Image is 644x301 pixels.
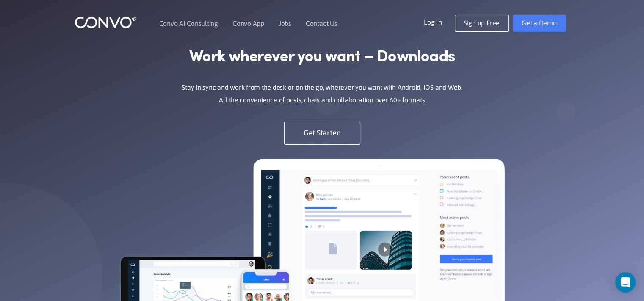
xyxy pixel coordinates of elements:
[615,272,636,293] div: Open Intercom Messenger
[168,81,477,107] p: Stay in sync and work from the desk or on the go, wherever you want with Android, IOS and Web. Al...
[513,15,566,32] a: Get a Demo
[284,122,360,145] a: Get Started
[424,15,455,28] a: Log In
[556,102,575,121] img: shape_not_found
[75,16,137,29] img: logo_1.png
[159,20,218,27] a: Convo AI Consulting
[232,20,264,27] a: Convo App
[306,20,337,27] a: Contact Us
[279,20,291,27] a: Jobs
[189,48,455,67] strong: Work wherever you want – Downloads
[455,15,509,32] a: Sign up Free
